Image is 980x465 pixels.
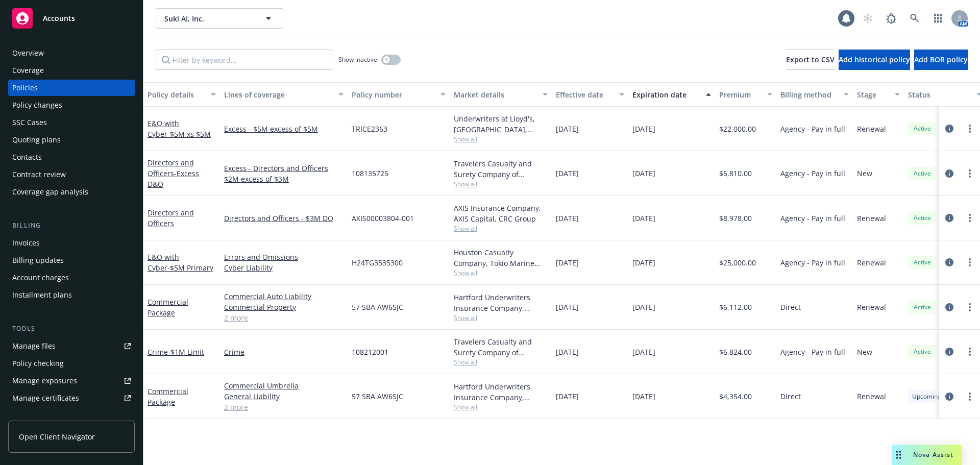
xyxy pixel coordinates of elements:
span: - $5M Primary [167,263,213,273]
span: Manage exposures [8,373,135,389]
a: Invoices [8,235,135,251]
button: Export to CSV [786,50,835,70]
div: Manage certificates [12,390,79,406]
div: Billing [8,221,135,231]
span: [DATE] [632,213,655,224]
input: Filter by keyword... [156,50,332,70]
span: Nova Assist [913,450,953,459]
span: AXIS00003804-001 [352,213,414,224]
span: [DATE] [632,302,655,312]
a: Directors and Officers [148,208,194,228]
a: Commercial Umbrella [224,380,344,391]
span: Renewal [857,257,886,268]
a: circleInformation [943,167,955,180]
div: Billing updates [12,252,64,268]
div: Market details [454,89,536,100]
div: Hartford Underwriters Insurance Company, Hartford Insurance Group [454,381,548,403]
div: Overview [12,45,44,61]
div: Drag to move [892,445,905,465]
span: Direct [780,302,801,312]
a: Installment plans [8,287,135,303]
a: more [964,256,976,268]
a: more [964,212,976,224]
span: New [857,347,872,357]
a: Coverage [8,62,135,79]
span: Renewal [857,213,886,224]
button: Stage [853,82,904,107]
a: more [964,167,976,180]
div: Premium [719,89,761,100]
a: Accounts [8,4,135,33]
span: Show all [454,313,548,322]
span: 57 SBA AW6SJC [352,302,403,312]
a: Manage certificates [8,390,135,406]
div: Account charges [12,270,69,286]
a: Commercial Auto Liability [224,291,344,302]
a: circleInformation [943,346,955,358]
span: - $1M Limit [168,347,204,357]
div: Installment plans [12,287,72,303]
a: circleInformation [943,390,955,403]
span: TRICE2363 [352,124,387,134]
div: Houston Casualty Company, Tokio Marine HCC, CRC Group [454,247,548,268]
span: 108212001 [352,347,388,357]
a: circleInformation [943,212,955,224]
div: Policy checking [12,355,64,372]
div: Effective date [556,89,613,100]
a: Commercial Package [148,386,188,407]
span: Agency - Pay in full [780,168,845,179]
span: Open Client Navigator [19,431,95,442]
div: Coverage gap analysis [12,184,88,200]
a: Search [904,8,925,29]
a: circleInformation [943,301,955,313]
div: Expiration date [632,89,700,100]
span: Show all [454,358,548,366]
div: Underwriters at Lloyd's, [GEOGRAPHIC_DATA], [PERSON_NAME] of [GEOGRAPHIC_DATA], Corona Underwrite... [454,113,548,135]
span: Active [912,169,933,178]
a: Contacts [8,149,135,165]
span: 108135725 [352,168,388,179]
a: circleInformation [943,256,955,268]
span: $6,112.00 [719,302,752,312]
div: Contract review [12,166,66,183]
a: Overview [8,45,135,61]
span: Add BOR policy [914,55,968,64]
span: [DATE] [556,168,579,179]
span: Agency - Pay in full [780,124,845,134]
div: Policy number [352,89,434,100]
a: more [964,346,976,358]
a: Crime [224,347,344,357]
span: Show all [454,268,548,277]
a: SSC Cases [8,114,135,131]
a: circleInformation [943,123,955,135]
div: Stage [857,89,889,100]
div: AXIS Insurance Company, AXIS Capital, CRC Group [454,203,548,224]
span: [DATE] [556,124,579,134]
span: $4,354.00 [719,391,752,402]
span: Renewal [857,391,886,402]
a: Manage claims [8,407,135,424]
span: $5,810.00 [719,168,752,179]
div: SSC Cases [12,114,47,131]
span: [DATE] [556,391,579,402]
a: more [964,301,976,313]
button: Expiration date [628,82,715,107]
span: - $5M xs $5M [167,129,211,139]
button: Lines of coverage [220,82,348,107]
div: Coverage [12,62,44,79]
div: Lines of coverage [224,89,332,100]
div: Hartford Underwriters Insurance Company, Hartford Insurance Group [454,292,548,313]
button: Policy number [348,82,450,107]
span: Add historical policy [839,55,910,64]
span: Active [912,258,933,267]
a: Coverage gap analysis [8,184,135,200]
span: [DATE] [632,391,655,402]
div: Policy changes [12,97,62,113]
span: [DATE] [632,347,655,357]
span: Direct [780,391,801,402]
span: Active [912,213,933,223]
button: Effective date [552,82,628,107]
a: Crime [148,347,204,357]
a: General Liability [224,391,344,402]
span: [DATE] [556,347,579,357]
